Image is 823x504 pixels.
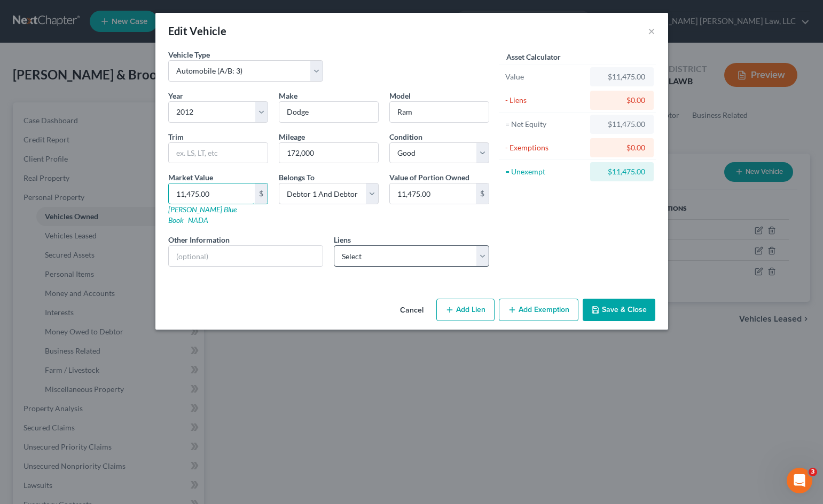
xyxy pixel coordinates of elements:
div: $ [255,183,268,204]
iframe: Intercom live chat [787,468,812,493]
label: Model [389,90,411,101]
input: (optional) [169,246,323,266]
span: 3 [809,468,817,476]
span: Belongs To [279,173,315,182]
label: Value of Portion Owned [389,172,469,183]
label: Asset Calculator [506,51,561,62]
div: $11,475.00 [599,71,645,82]
label: Condition [389,131,422,142]
input: ex. LS, LT, etc [169,143,268,163]
label: Trim [168,131,184,142]
div: $0.00 [599,95,645,106]
input: 0.00 [390,183,476,204]
div: - Liens [505,95,586,106]
button: Add Exemption [499,299,578,321]
input: ex. Altima [390,102,489,122]
div: - Exemptions [505,142,586,153]
label: Vehicle Type [168,49,210,60]
button: × [648,25,655,37]
input: ex. Nissan [279,102,378,122]
div: Value [505,71,586,82]
button: Cancel [391,300,432,321]
a: NADA [188,215,208,225]
a: [PERSON_NAME] Blue Book [168,205,237,225]
label: Liens [334,234,351,245]
label: Other Information [168,234,230,245]
label: Mileage [279,131,305,142]
button: Save & Close [583,299,655,321]
button: Add Lien [436,299,495,321]
div: $11,475.00 [599,166,645,177]
div: $11,475.00 [599,119,645,130]
div: $ [476,183,489,204]
div: = Net Equity [505,119,586,130]
input: -- [279,143,378,163]
div: = Unexempt [505,166,586,177]
label: Year [168,90,183,101]
div: $0.00 [599,142,645,153]
div: Edit Vehicle [168,23,227,38]
input: 0.00 [169,183,255,204]
label: Market Value [168,172,213,183]
span: Make [279,91,297,100]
